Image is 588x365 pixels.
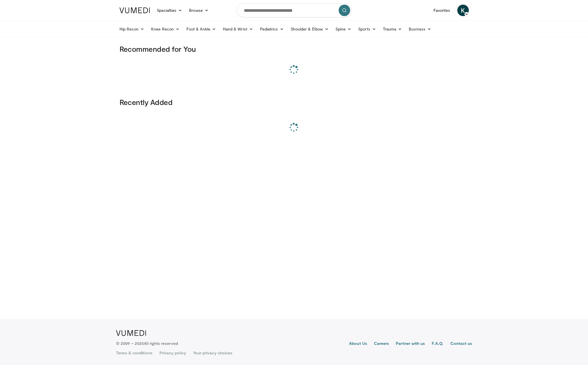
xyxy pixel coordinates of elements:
a: Your privacy choices [193,350,232,356]
a: Hand & Wrist [219,23,257,35]
a: Knee Recon [148,23,183,35]
a: Browse [186,5,212,16]
img: VuMedi Logo [116,330,146,336]
a: Careers [374,341,389,347]
a: Contact us [450,341,472,347]
a: Partner with us [396,341,425,347]
h3: Recommended for You [119,44,469,53]
a: Terms & conditions [116,350,153,356]
a: Hip Recon [116,23,148,35]
a: Shoulder & Elbow [287,23,332,35]
a: Privacy policy [159,350,186,356]
a: Trauma [379,23,406,35]
a: Favorites [430,5,454,16]
span: All rights reserved [144,341,178,346]
img: VuMedi Logo [119,7,150,13]
h3: Recently Added [119,98,469,107]
input: Search topics, interventions [237,3,352,17]
a: About Us [349,341,367,347]
a: Specialties [153,5,186,16]
p: © 2009 – 2025 [116,341,178,346]
a: Foot & Ankle [183,23,219,35]
a: Spine [332,23,355,35]
a: Sports [355,23,379,35]
a: K [457,5,469,16]
a: Pediatrics [257,23,287,35]
a: Business [405,23,435,35]
a: F.A.Q. [432,341,443,347]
